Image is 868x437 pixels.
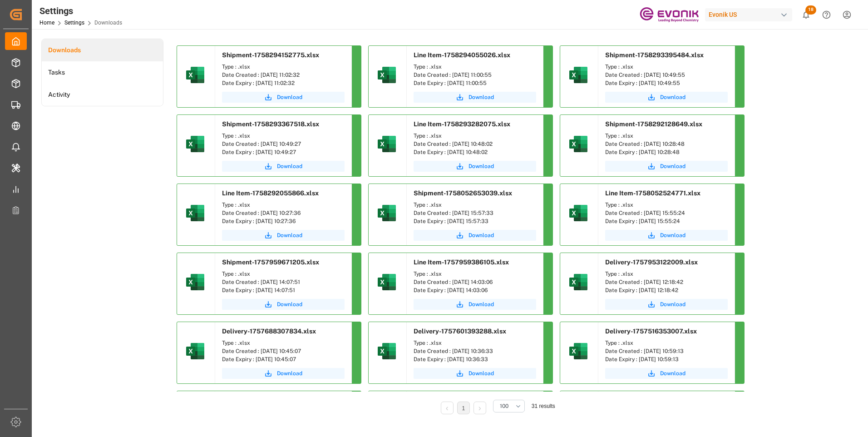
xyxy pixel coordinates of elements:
[222,189,319,197] span: Line Item-1758292055866.xlsx
[605,209,728,217] div: Date Created : [DATE] 15:55:24
[493,400,525,412] button: open menu
[222,368,345,379] button: Download
[414,92,536,103] button: Download
[222,209,345,217] div: Date Created : [DATE] 10:27:36
[605,286,728,294] div: Date Expiry : [DATE] 12:18:42
[605,328,697,335] span: Delivery-1757516353007.xlsx
[39,20,54,26] a: Home
[605,299,728,310] a: Download
[376,64,398,86] img: microsoft-excel-2019--v1.png
[376,202,398,224] img: microsoft-excel-2019--v1.png
[184,133,206,155] img: microsoft-excel-2019--v1.png
[705,6,796,23] button: Evonik US
[605,355,728,363] div: Date Expiry : [DATE] 10:59:13
[414,132,536,140] div: Type : .xlsx
[414,328,506,335] span: Delivery-1757601393288.xlsx
[605,161,728,172] button: Download
[222,51,319,59] span: Shipment-1758294152775.xlsx
[222,286,345,294] div: Date Expiry : [DATE] 14:07:51
[222,299,345,310] button: Download
[222,270,345,278] div: Type : .xlsx
[222,92,345,103] a: Download
[414,230,536,241] button: Download
[414,217,536,225] div: Date Expiry : [DATE] 15:57:33
[42,84,163,106] a: Activity
[222,63,345,71] div: Type : .xlsx
[414,120,510,128] span: Line Item-1758293282075.xlsx
[376,340,398,362] img: microsoft-excel-2019--v1.png
[414,209,536,217] div: Date Created : [DATE] 15:57:33
[605,201,728,209] div: Type : .xlsx
[414,148,536,156] div: Date Expiry : [DATE] 10:48:02
[414,299,536,310] button: Download
[469,369,494,377] span: Download
[42,39,163,61] li: Downloads
[473,402,486,414] li: Next Page
[660,369,686,377] span: Download
[414,339,536,347] div: Type : .xlsx
[42,61,163,84] a: Tasks
[500,402,508,410] span: 100
[414,51,510,59] span: Line Item-1758294055026.xlsx
[605,148,728,156] div: Date Expiry : [DATE] 10:28:48
[605,120,702,128] span: Shipment-1758292128649.xlsx
[222,339,345,347] div: Type : .xlsx
[222,132,345,140] div: Type : .xlsx
[414,189,512,197] span: Shipment-1758052653039.xlsx
[567,340,589,362] img: microsoft-excel-2019--v1.png
[605,270,728,278] div: Type : .xlsx
[660,162,686,170] span: Download
[605,368,728,379] a: Download
[184,202,206,224] img: microsoft-excel-2019--v1.png
[605,63,728,71] div: Type : .xlsx
[414,140,536,148] div: Date Created : [DATE] 10:48:02
[64,20,84,26] a: Settings
[462,405,465,412] a: 1
[532,403,555,409] span: 31 results
[660,300,686,308] span: Download
[414,286,536,294] div: Date Expiry : [DATE] 14:03:06
[605,92,728,103] a: Download
[605,278,728,286] div: Date Created : [DATE] 12:18:42
[605,258,698,266] span: Delivery-1757953122009.xlsx
[605,189,700,197] span: Line Item-1758052524771.xlsx
[414,201,536,209] div: Type : .xlsx
[222,161,345,172] button: Download
[567,64,589,86] img: microsoft-excel-2019--v1.png
[39,4,122,18] div: Settings
[414,278,536,286] div: Date Created : [DATE] 14:03:06
[414,368,536,379] a: Download
[605,51,704,59] span: Shipment-1758293395484.xlsx
[222,140,345,148] div: Date Created : [DATE] 10:49:27
[796,5,816,25] button: show 18 new notifications
[414,79,536,87] div: Date Expiry : [DATE] 11:00:55
[414,63,536,71] div: Type : .xlsx
[222,230,345,241] button: Download
[457,402,470,414] li: 1
[277,231,302,239] span: Download
[184,64,206,86] img: microsoft-excel-2019--v1.png
[222,79,345,87] div: Date Expiry : [DATE] 11:02:32
[414,347,536,355] div: Date Created : [DATE] 10:36:33
[376,133,398,155] img: microsoft-excel-2019--v1.png
[605,347,728,355] div: Date Created : [DATE] 10:59:13
[805,5,816,15] span: 18
[184,340,206,362] img: microsoft-excel-2019--v1.png
[605,230,728,241] button: Download
[705,8,792,21] div: Evonik US
[414,71,536,79] div: Date Created : [DATE] 11:00:55
[469,300,494,308] span: Download
[414,161,536,172] button: Download
[222,217,345,225] div: Date Expiry : [DATE] 10:27:36
[660,231,686,239] span: Download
